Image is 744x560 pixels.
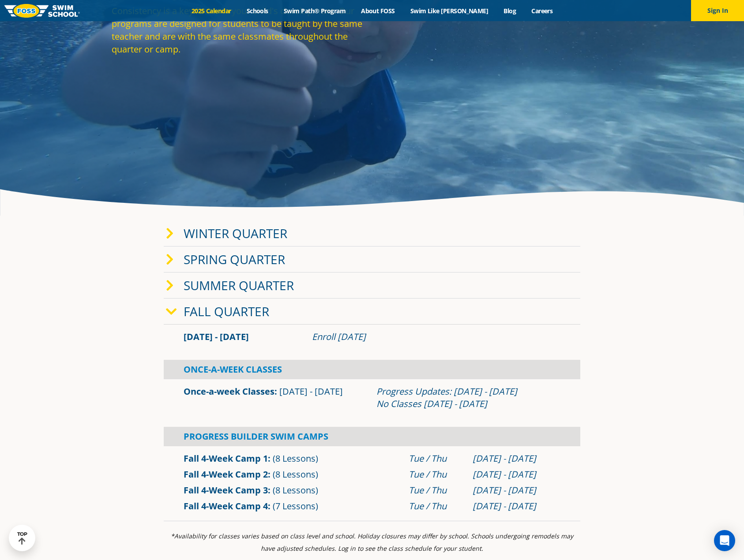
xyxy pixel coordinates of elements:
[239,7,276,15] a: Schools
[279,385,343,397] span: [DATE] - [DATE]
[164,427,580,446] div: Progress Builder Swim Camps
[312,331,560,343] div: Enroll [DATE]
[409,452,464,465] div: Tue / Thu
[184,7,239,15] a: 2025 Calendar
[402,7,496,15] a: Swim Like [PERSON_NAME]
[376,385,560,410] div: Progress Updates: [DATE] - [DATE] No Classes [DATE] - [DATE]
[473,500,560,512] div: [DATE] - [DATE]
[473,484,560,497] div: [DATE] - [DATE]
[184,452,268,464] a: Fall 4-Week Camp 1
[184,500,268,512] a: Fall 4-Week Camp 4
[184,468,268,480] a: Fall 4-Week Camp 2
[524,7,560,15] a: Careers
[473,452,560,465] div: [DATE] - [DATE]
[184,331,249,343] span: [DATE] - [DATE]
[17,531,27,545] div: TOP
[184,303,269,320] a: Fall Quarter
[714,530,735,551] div: Open Intercom Messenger
[184,251,285,268] a: Spring Quarter
[184,484,268,496] a: Fall 4-Week Camp 3
[184,385,274,397] a: Once-a-week Classes
[473,468,560,481] div: [DATE] - [DATE]
[112,4,368,56] p: Consistency is a key factor in your child's development. Our programs are designed for students t...
[184,225,287,242] a: Winter Quarter
[164,360,580,379] div: Once-A-Week Classes
[496,7,524,15] a: Blog
[4,4,80,18] img: FOSS Swim School Logo
[273,452,318,464] span: (8 Lessons)
[409,468,464,481] div: Tue / Thu
[171,532,573,553] i: *Availability for classes varies based on class level and school. Holiday closures may differ by ...
[273,500,318,512] span: (7 Lessons)
[276,7,353,15] a: Swim Path® Program
[184,277,294,294] a: Summer Quarter
[273,484,318,496] span: (8 Lessons)
[353,7,403,15] a: About FOSS
[273,468,318,480] span: (8 Lessons)
[409,484,464,497] div: Tue / Thu
[409,500,464,512] div: Tue / Thu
